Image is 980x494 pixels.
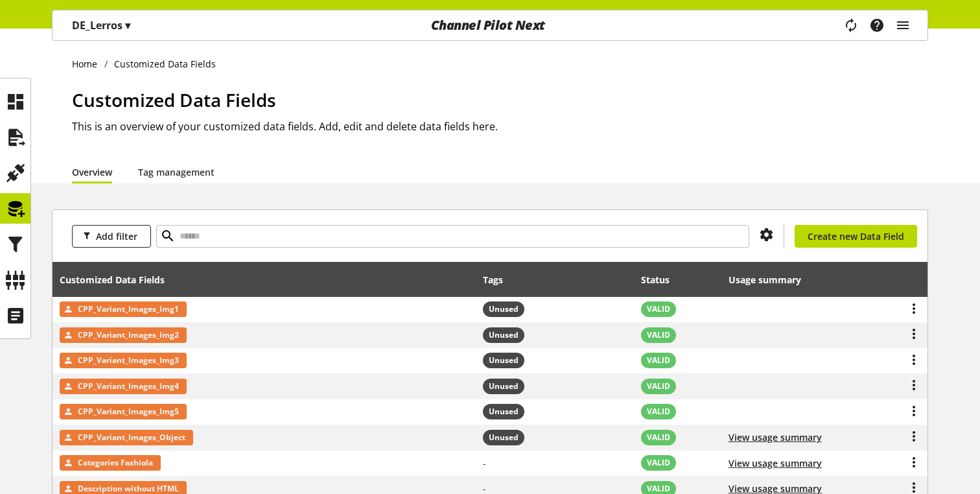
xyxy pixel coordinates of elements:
a: Home [72,57,104,71]
span: Unused [483,404,524,419]
span: Categories Fashiola [78,455,153,471]
a: Overview [72,165,112,179]
span: VALID [647,303,670,315]
div: Status [641,273,682,287]
span: Unused [489,432,519,443]
a: Tag management [138,165,215,179]
span: CPP_Variant_Images_Img3 [78,353,179,368]
span: Unused [483,353,524,368]
span: ▾ [125,18,130,32]
a: Create new Data Field [795,225,917,248]
span: - [483,457,486,469]
button: Add filter [72,225,151,248]
span: VALID [647,329,670,341]
span: VALID [647,457,670,469]
span: Unused [483,327,524,343]
div: Customized Data Fields [60,273,178,287]
span: VALID [647,355,670,366]
span: Unused [483,301,524,317]
p: DE_Lerros [72,18,130,33]
span: CPP_Variant_Images_Img4 [78,379,179,394]
button: View usage summary [729,430,822,444]
span: Customized Data Fields [72,88,276,112]
div: Usage summary [729,273,814,287]
span: CPP_Variant_Images_Img5 [78,404,179,419]
h2: This is an overview of your customized data fields. Add, edit and delete data fields here. [72,119,928,134]
span: Unused [489,329,519,341]
nav: main navigation [52,10,928,41]
span: VALID [647,406,670,418]
span: Unused [489,381,519,392]
span: Unused [489,303,519,315]
span: VALID [647,432,670,443]
span: Unused [489,406,519,418]
span: CPP_Variant_Images_Img1 [78,301,179,317]
span: CPP_Variant_Images_Object [78,430,185,445]
span: Unused [483,379,524,394]
span: VALID [647,381,670,392]
span: Unused [483,430,524,445]
div: Tags [483,273,503,287]
span: Unused [489,355,519,366]
span: Create new Data Field [808,229,904,243]
button: View usage summary [729,456,822,470]
span: Add filter [96,229,137,243]
span: CPP_Variant_Images_Img2 [78,327,179,343]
